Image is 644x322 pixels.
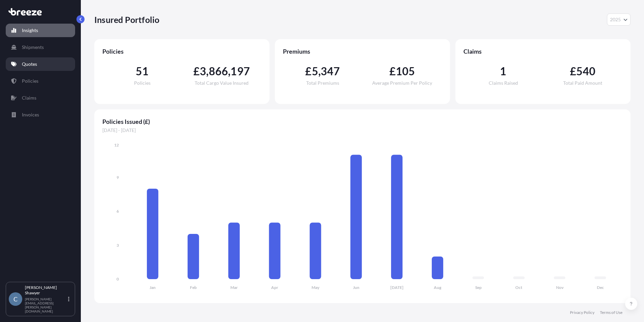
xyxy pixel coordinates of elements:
[6,24,75,37] a: Insights
[312,285,320,290] tspan: May
[305,66,312,77] span: £
[228,66,230,77] span: ,
[25,285,67,296] p: [PERSON_NAME] Shawyer
[102,47,261,55] span: Policies
[306,81,339,85] span: Total Premiums
[600,310,622,315] a: Terms of Use
[230,66,250,77] span: 197
[312,66,318,77] span: 5
[117,243,119,248] tspan: 3
[6,74,75,88] a: Policies
[390,285,404,290] tspan: [DATE]
[396,66,415,77] span: 105
[200,66,206,77] span: 3
[283,47,442,55] span: Premiums
[318,66,321,77] span: ,
[6,57,75,71] a: Quotes
[134,81,151,85] span: Policies
[321,66,340,77] span: 347
[230,285,238,290] tspan: Mar
[193,66,200,77] span: £
[6,41,75,54] a: Shipments
[556,285,564,290] tspan: Nov
[6,91,75,105] a: Claims
[597,285,604,290] tspan: Dec
[576,66,596,77] span: 540
[389,66,396,77] span: £
[114,142,119,147] tspan: 12
[475,285,482,290] tspan: Sep
[22,27,38,34] p: Insights
[102,117,622,126] span: Policies Issued (£)
[22,78,38,84] p: Policies
[563,81,602,85] span: Total Paid Amount
[22,61,37,68] p: Quotes
[489,81,518,85] span: Claims Raised
[206,66,208,77] span: ,
[209,66,228,77] span: 866
[271,285,278,290] tspan: Apr
[22,44,44,51] p: Shipments
[136,66,149,77] span: 51
[150,285,156,290] tspan: Jan
[117,175,119,180] tspan: 9
[372,81,432,85] span: Average Premium Per Policy
[13,296,18,302] span: C
[25,297,67,313] p: [PERSON_NAME][EMAIL_ADDRESS][PERSON_NAME][DOMAIN_NAME]
[22,111,39,118] p: Invoices
[500,66,506,77] span: 1
[117,276,119,281] tspan: 0
[94,14,159,25] p: Insured Portfolio
[22,95,36,101] p: Claims
[6,108,75,122] a: Invoices
[117,209,119,214] tspan: 6
[463,47,622,55] span: Claims
[434,285,442,290] tspan: Aug
[353,285,359,290] tspan: Jun
[570,66,576,77] span: £
[515,285,522,290] tspan: Oct
[610,16,621,23] span: 2025
[195,81,249,85] span: Total Cargo Value Insured
[190,285,197,290] tspan: Feb
[102,127,622,134] span: [DATE] - [DATE]
[607,14,631,26] button: Year Selector
[570,310,594,315] a: Privacy Policy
